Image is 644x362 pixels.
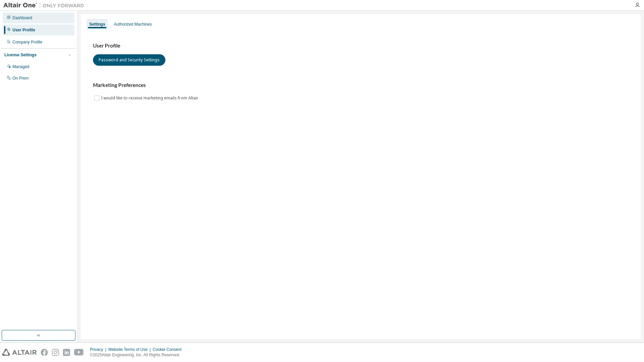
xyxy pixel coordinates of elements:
[153,347,185,352] div: Cookie Consent
[108,347,153,352] div: Website Terms of Use
[12,39,42,45] div: Company Profile
[52,349,59,356] img: instagram.svg
[101,94,200,102] label: I would like to receive marketing emails from Altair
[89,22,105,27] div: Settings
[12,76,29,81] div: On Prem
[41,349,48,356] img: facebook.svg
[3,2,88,9] img: Altair One
[12,27,35,33] div: User Profile
[90,347,108,352] div: Privacy
[93,42,629,49] h3: User Profile
[12,64,29,69] div: Managed
[74,349,84,356] img: youtube.svg
[4,52,36,58] div: License Settings
[114,22,152,27] div: Authorized Machines
[93,54,165,66] button: Password and Security Settings
[63,349,70,356] img: linkedin.svg
[12,15,32,21] div: Dashboard
[90,352,186,358] p: © 2025 Altair Engineering, Inc. All Rights Reserved.
[2,349,37,356] img: altair_logo.svg
[93,82,629,89] h3: Marketing Preferences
